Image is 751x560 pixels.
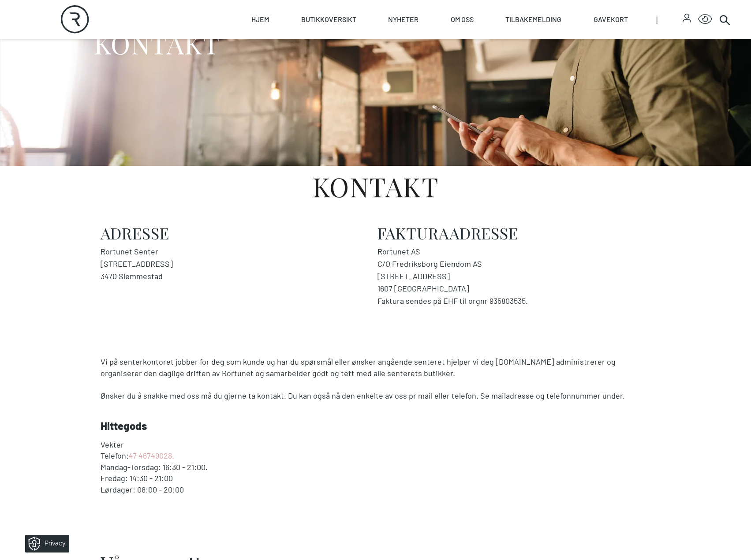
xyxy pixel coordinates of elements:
[101,420,651,432] h3: Hittegods
[129,451,174,460] a: 47 46749028.
[101,224,374,242] h2: Adresse
[101,439,651,451] p: Vekter
[101,473,651,484] p: Fredag: 14:30 - 21:00
[9,532,81,556] iframe: Manage Preferences
[101,245,374,282] address: Rortunet Senter [STREET_ADDRESS] 3470 Slemmestad
[101,484,651,496] p: Lørdager: 08:00 - 20:00
[93,27,220,60] h1: KONTAKT
[101,390,651,402] p: Ønsker du å snakke med oss må du gjerne ta kontakt. Du kan også nå den enkelte av oss pr mail ell...
[698,12,712,26] button: Open Accessibility Menu
[377,245,651,307] address: Rortunet AS C/O Fredriksborg Eiendom AS [STREET_ADDRESS] 1607 [GEOGRAPHIC_DATA] Faktura sendes på...
[377,224,651,242] h2: Fakturaadresse
[101,462,651,473] p: Mandag-Torsdag: 16:30 - 21:00.
[101,450,651,462] p: Telefon:
[101,356,651,379] p: Vi på senterkontoret jobber for deg som kunde og har du spørsmål eller ønsker angående senteret h...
